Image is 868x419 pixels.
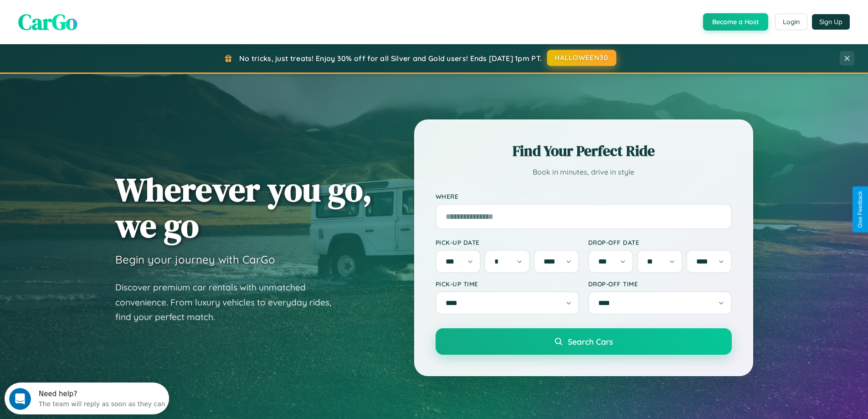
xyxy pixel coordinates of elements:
[857,191,863,228] div: Give Feedback
[436,328,732,355] button: Search Cars
[34,8,161,15] div: Need help?
[588,280,732,288] label: Drop-off Time
[34,15,161,25] div: The team will reply as soon as they can
[436,166,732,179] p: Book in minutes, drive in style
[436,192,732,200] label: Where
[547,50,616,66] button: HALLOWEEN30
[436,280,579,288] label: Pick-up Time
[5,383,169,414] iframe: Intercom live chat discovery launcher
[9,388,31,410] iframe: Intercom live chat
[4,4,169,29] div: Open Intercom Messenger
[588,238,732,246] label: Drop-off Date
[115,253,275,266] h3: Begin your journey with CarGo
[812,14,850,30] button: Sign Up
[115,171,372,243] h1: Wherever you go, we go
[239,54,542,63] span: No tricks, just treats! Enjoy 30% off for all Silver and Gold users! Ends [DATE] 1pm PT.
[775,14,807,30] button: Login
[115,280,343,325] p: Discover premium car rentals with unmatched convenience. From luxury vehicles to everyday rides, ...
[18,7,77,37] span: CarGo
[436,141,732,161] h2: Find Your Perfect Ride
[703,13,768,31] button: Become a Host
[568,336,613,347] span: Search Cars
[436,238,579,246] label: Pick-up Date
